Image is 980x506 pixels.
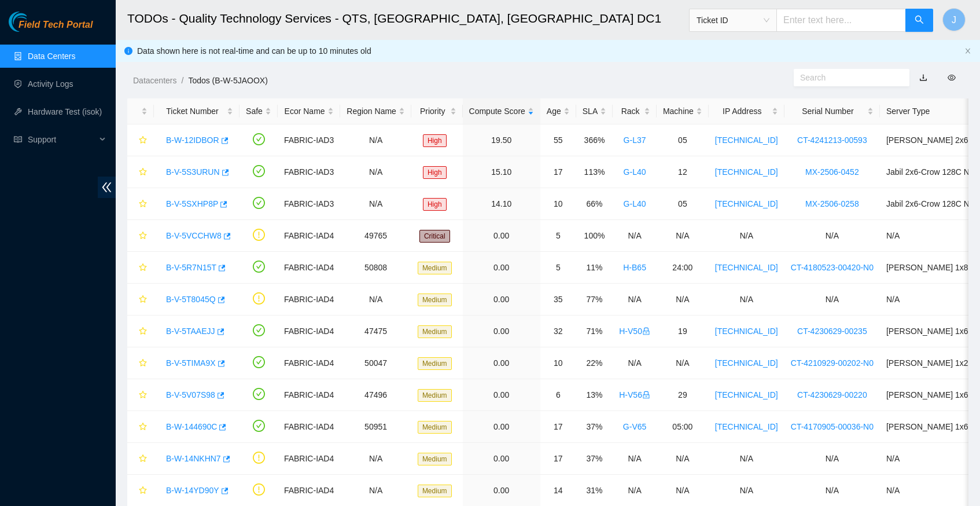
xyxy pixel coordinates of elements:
[28,128,96,151] span: Support
[418,325,452,338] span: Medium
[134,322,148,340] button: star
[139,391,147,400] span: star
[942,8,966,31] button: J
[613,284,657,316] td: N/A
[576,316,613,347] td: 71%
[134,195,148,213] button: star
[540,188,576,220] td: 10
[576,443,613,475] td: 37%
[340,411,411,443] td: 50951
[540,252,576,284] td: 5
[166,327,215,336] a: B-V-5TAAEJJ
[134,417,148,436] button: star
[139,423,147,432] span: star
[540,220,576,252] td: 5
[278,220,340,252] td: FABRIC-IAD4
[642,327,650,335] span: lock
[166,422,217,431] a: B-W-144690C
[134,386,148,404] button: star
[463,284,540,316] td: 0.00
[340,347,411,379] td: 50047
[624,167,646,177] a: G-L40
[340,220,411,252] td: 49765
[418,357,452,370] span: Medium
[340,156,411,188] td: N/A
[418,485,452,497] span: Medium
[166,231,222,240] a: B-V-5VCCHW8
[418,421,452,434] span: Medium
[657,347,709,379] td: N/A
[253,292,265,305] span: exclamation-circle
[463,124,540,156] td: 19.50
[776,9,906,32] input: Enter text here...
[139,200,147,209] span: star
[166,199,218,208] a: B-V-5SXHP8P
[418,262,452,274] span: Medium
[134,481,148,500] button: star
[134,449,148,468] button: star
[948,74,956,82] span: eye
[657,252,709,284] td: 24:00
[657,156,709,188] td: 12
[139,263,147,273] span: star
[423,134,447,147] span: High
[134,163,148,181] button: star
[800,71,894,84] input: Search
[463,156,540,188] td: 15.10
[576,379,613,411] td: 13%
[253,483,265,496] span: exclamation-circle
[791,263,874,272] a: CT-4180523-00420-N0
[463,347,540,379] td: 0.00
[623,422,646,431] a: G-V65
[139,295,147,305] span: star
[784,220,880,252] td: N/A
[139,232,147,241] span: star
[623,263,646,272] a: H-B65
[715,390,778,399] a: [TECHNICAL_ID]
[784,284,880,316] td: N/A
[134,226,148,245] button: star
[181,76,183,85] span: /
[463,411,540,443] td: 0.00
[253,356,265,368] span: check-circle
[278,188,340,220] td: FABRIC-IAD3
[915,15,924,26] span: search
[28,79,73,89] a: Activity Logs
[253,452,265,464] span: exclamation-circle
[278,347,340,379] td: FABRIC-IAD4
[134,354,148,372] button: star
[657,379,709,411] td: 29
[952,13,956,27] span: J
[715,263,778,272] a: [TECHNICAL_ID]
[697,12,769,29] span: Ticket ID
[139,359,147,368] span: star
[418,453,452,465] span: Medium
[278,252,340,284] td: FABRIC-IAD4
[540,379,576,411] td: 6
[423,166,447,179] span: High
[166,390,215,399] a: B-V-5V07S98
[253,261,265,273] span: check-circle
[340,124,411,156] td: N/A
[576,411,613,443] td: 37%
[911,68,936,87] button: download
[463,220,540,252] td: 0.00
[576,188,613,220] td: 66%
[576,220,613,252] td: 100%
[340,443,411,475] td: N/A
[418,294,452,306] span: Medium
[797,327,867,336] a: CT-4230629-00235
[619,390,650,399] a: H-V56lock
[624,135,646,145] a: G-L37
[278,443,340,475] td: FABRIC-IAD4
[340,252,411,284] td: 50808
[576,124,613,156] td: 366%
[657,284,709,316] td: N/A
[463,443,540,475] td: 0.00
[657,220,709,252] td: N/A
[624,199,646,208] a: G-L40
[418,389,452,402] span: Medium
[715,167,778,177] a: [TECHNICAL_ID]
[340,316,411,347] td: 47475
[791,358,874,368] a: CT-4210929-00202-N0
